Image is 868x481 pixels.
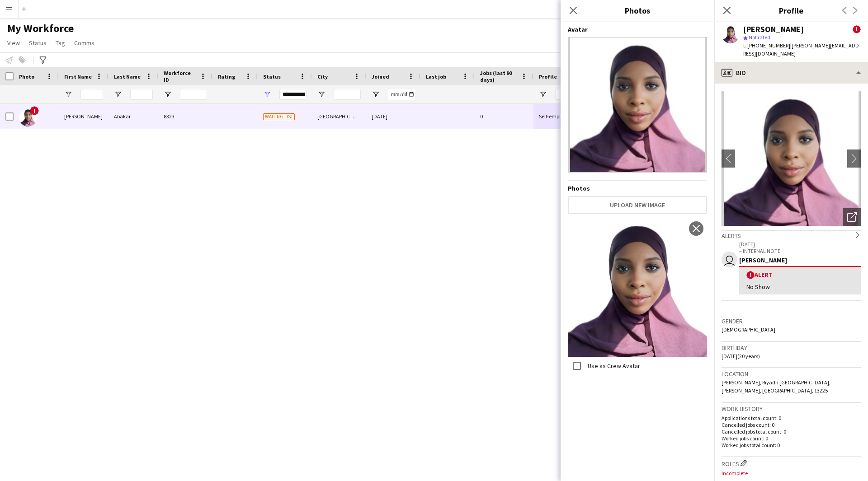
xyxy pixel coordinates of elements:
[568,37,707,173] img: Crew avatar
[739,248,861,254] p: – INTERNAL NOTE
[568,25,707,33] h4: Avatar
[30,106,39,115] span: !
[722,230,861,240] div: Alerts
[25,37,50,49] a: Status
[722,435,861,442] p: Worked jobs count: 0
[722,421,861,428] p: Cancelled jobs count: 0
[218,73,235,80] span: Rating
[19,73,34,80] span: Photo
[739,256,861,264] div: [PERSON_NAME]
[743,42,790,49] span: t. [PHONE_NUMBER]
[561,5,714,16] h3: Photos
[114,90,122,98] button: Open Filter Menu
[29,39,47,47] span: Status
[366,104,420,129] div: [DATE]
[19,108,37,126] img: Sarah Abakar
[59,104,108,129] div: [PERSON_NAME]
[74,39,94,47] span: Comms
[52,37,69,49] a: Tag
[722,428,861,435] p: Cancelled jobs total count: 0
[80,89,103,100] input: First Name Filter Input
[722,470,861,476] p: Incomplete
[743,25,804,33] div: [PERSON_NAME]
[722,415,861,421] p: Applications total count: 0
[108,104,158,129] div: Abakar
[317,90,325,98] button: Open Filter Menu
[714,62,868,84] div: Bio
[480,70,517,83] span: Jobs (last 90 days)
[7,39,20,47] span: View
[853,25,861,33] span: !
[722,442,861,448] p: Worked jobs total count: 0
[539,73,557,80] span: Profile
[56,39,65,47] span: Tag
[372,90,380,98] button: Open Filter Menu
[722,326,775,333] span: [DEMOGRAPHIC_DATA]
[180,89,207,100] input: Workforce ID Filter Input
[164,90,172,98] button: Open Filter Menu
[317,73,328,80] span: City
[475,104,533,129] div: 0
[722,370,861,378] h3: Location
[130,89,153,100] input: Last Name Filter Input
[372,73,389,80] span: Joined
[312,104,366,129] div: [GEOGRAPHIC_DATA]
[555,89,586,100] input: Profile Filter Input
[843,208,861,226] div: Open photos pop-in
[746,283,854,291] div: No Show
[568,184,707,192] h4: Photos
[722,458,861,468] h3: Roles
[334,89,361,100] input: City Filter Input
[64,73,92,80] span: First Name
[722,405,861,413] h3: Work history
[388,89,415,100] input: Joined Filter Input
[722,317,861,325] h3: Gender
[263,73,281,80] span: Status
[71,37,98,49] a: Comms
[568,196,707,214] button: Upload new image
[749,34,770,41] span: Not rated
[714,5,868,16] h3: Profile
[158,104,212,129] div: 8323
[64,90,72,98] button: Open Filter Menu
[746,271,755,279] span: !
[263,90,271,98] button: Open Filter Menu
[746,271,854,279] div: Alert
[722,91,861,226] img: Crew avatar or photo
[739,241,861,248] p: [DATE]
[568,218,707,357] img: Crew photo 892414
[164,70,196,83] span: Workforce ID
[4,37,24,49] a: View
[38,55,48,65] app-action-btn: Advanced filters
[533,104,591,129] div: Self-employed Crew
[263,113,295,120] span: Waiting list
[426,73,446,80] span: Last job
[586,362,640,370] label: Use as Crew Avatar
[722,353,760,360] span: [DATE] (20 years)
[722,379,830,394] span: [PERSON_NAME], Riyadh [GEOGRAPHIC_DATA], [PERSON_NAME], [GEOGRAPHIC_DATA], 13225
[7,22,74,35] span: My Workforce
[743,42,859,57] span: | [PERSON_NAME][EMAIL_ADDRESS][DOMAIN_NAME]
[114,73,141,80] span: Last Name
[722,344,861,352] h3: Birthday
[539,90,547,98] button: Open Filter Menu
